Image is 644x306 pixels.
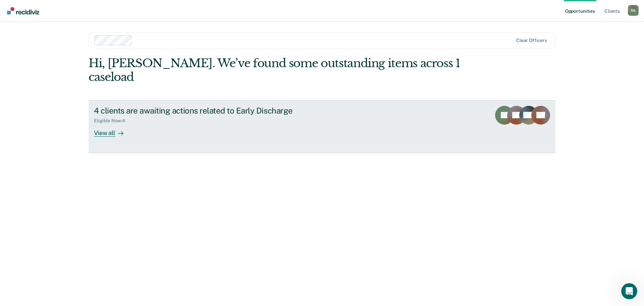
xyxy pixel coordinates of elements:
div: Hi, [PERSON_NAME]. We’ve found some outstanding items across 1 caseload [89,56,462,84]
div: 4 clients are awaiting actions related to Early Discharge [94,106,329,116]
img: Recidiviz [7,7,39,14]
iframe: Intercom live chat [621,283,637,299]
button: Profile dropdown button [628,5,639,16]
div: Eligible Now : 4 [94,118,130,124]
a: 4 clients are awaiting actions related to Early DischargeEligible Now:4View all [89,100,555,153]
div: R B [628,5,639,16]
div: Clear officers [516,38,547,43]
div: View all [94,124,131,137]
